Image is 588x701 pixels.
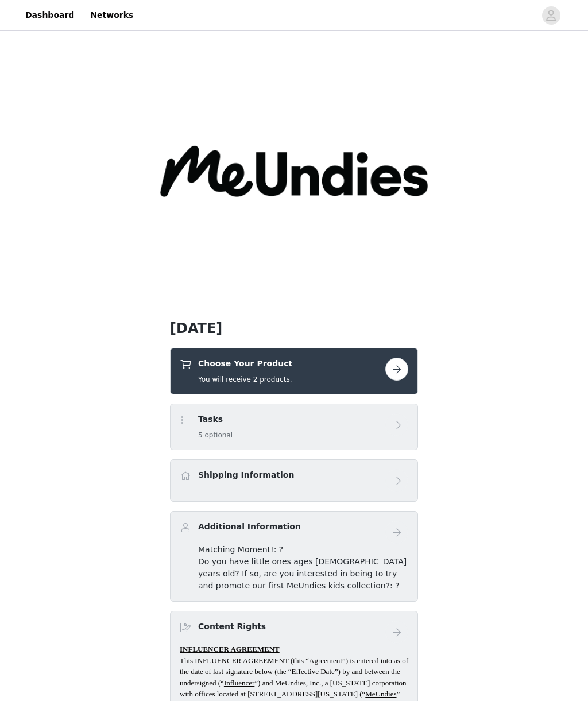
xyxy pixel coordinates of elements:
[198,358,292,370] h4: Choose Your Product
[180,645,280,653] span: INFLUENCER AGREEMENT
[198,545,283,554] span: Matching Moment!: ?
[156,33,432,309] img: campaign image
[170,459,418,502] div: Shipping Information
[198,374,292,385] h5: You will receive 2 products.
[292,667,335,676] u: Effective Date
[170,348,418,394] div: Choose Your Product
[198,413,233,425] h4: Tasks
[198,521,301,533] h4: Additional Information
[198,469,294,481] h4: Shipping Information
[83,2,140,28] a: Networks
[198,557,407,590] span: Do you have little ones ages [DEMOGRAPHIC_DATA] years old? If so, are you interested in being to ...
[18,2,81,28] a: Dashboard
[198,621,266,633] h4: Content Rights
[170,404,418,450] div: Tasks
[365,690,396,698] u: MeUndies
[546,6,556,25] div: avatar
[170,318,418,339] h1: [DATE]
[224,679,254,687] u: Influencer
[198,430,233,440] h5: 5 optional
[170,511,418,602] div: Additional Information
[309,656,342,665] u: Agreement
